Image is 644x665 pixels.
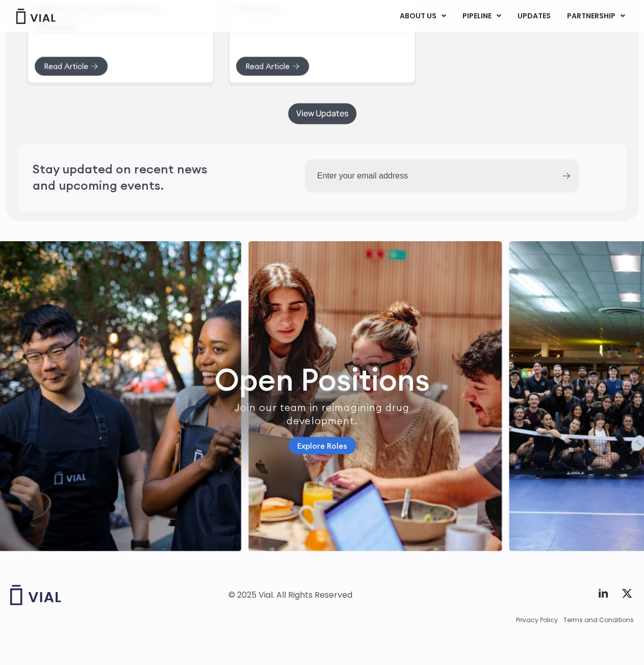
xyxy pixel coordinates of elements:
[10,584,61,605] img: Vial logo wih "Vial" spelled out
[34,56,108,76] a: Read Article
[248,241,502,551] div: 2 / 7
[236,56,310,76] a: Read Article
[289,437,356,454] a: Explore Roles
[288,103,356,124] a: View Updates
[454,8,509,25] a: PIPELINEMenu Toggle
[296,110,348,117] span: View Updates
[44,62,88,70] span: Read Article
[562,172,570,179] input: Submit
[516,615,558,624] a: Privacy Policy
[559,8,633,25] a: PARTNERSHIPMenu Toggle
[563,615,634,624] a: Terms and Conditions
[245,62,290,70] span: Read Article
[305,159,554,192] input: Enter your email address
[509,8,558,25] a: UPDATES
[15,9,56,24] img: Vial Logo
[392,8,454,25] a: ABOUT USMenu Toggle
[228,589,352,600] div: © 2025 Vial. All Rights Reserved
[33,161,231,194] h2: Stay updated on recent news and upcoming events.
